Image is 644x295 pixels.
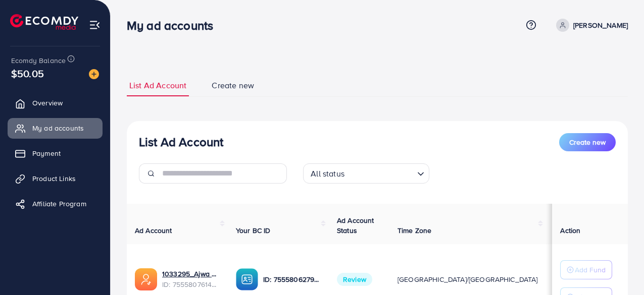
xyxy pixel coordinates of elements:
button: Add Fund [560,260,612,279]
span: Ad Account [135,225,172,235]
span: Time Zone [398,225,431,235]
a: Overview [8,93,103,113]
h3: List Ad Account [139,135,223,149]
h3: My ad accounts [127,18,221,33]
span: Ecomdy Balance [11,55,66,66]
p: ID: 7555806279568359431 [263,273,321,285]
span: Create new [212,80,254,91]
a: My ad accounts [8,118,103,138]
img: menu [89,19,101,31]
span: Ad Account Status [337,215,374,235]
img: image [89,69,99,79]
img: logo [10,14,78,30]
a: Product Links [8,168,103,189]
span: Overview [32,98,63,108]
span: Affiliate Program [32,199,86,209]
img: ic-ads-acc.e4c84228.svg [135,268,157,290]
p: [PERSON_NAME] [573,19,628,31]
div: Search for option [303,163,429,184]
span: All status [309,166,346,181]
span: Product Links [32,173,76,184]
span: My ad accounts [32,123,84,133]
span: Payment [32,148,61,158]
span: Review [337,273,372,286]
span: [GEOGRAPHIC_DATA]/[GEOGRAPHIC_DATA] [398,274,538,284]
span: ID: 7555807614962614290 [162,279,220,289]
div: <span class='underline'>1033295_Ajwa Mart1_1759223615941</span></br>7555807614962614290 [162,269,220,289]
input: Search for option [348,164,413,181]
span: List Ad Account [129,80,186,91]
a: Affiliate Program [8,194,103,214]
a: [PERSON_NAME] [552,19,628,32]
button: Create new [559,133,616,151]
a: 1033295_Ajwa Mart1_1759223615941 [162,269,220,279]
span: Action [560,225,580,235]
span: $50.05 [11,66,44,81]
p: Add Fund [575,264,606,276]
img: ic-ba-acc.ded83a64.svg [236,268,258,290]
span: Your BC ID [236,225,271,235]
a: Payment [8,143,103,163]
span: Create new [569,137,606,147]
